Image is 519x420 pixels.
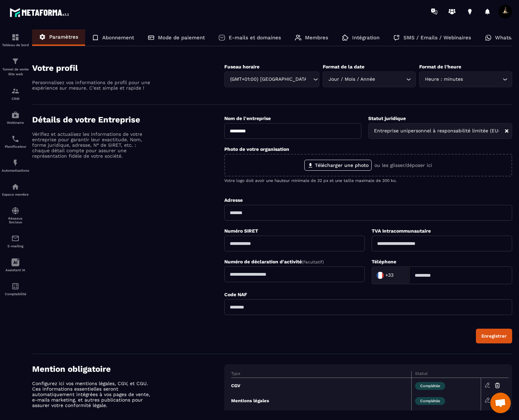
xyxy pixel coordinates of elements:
a: schedulerschedulerPlanificateur [2,130,29,154]
label: TVA Intracommunautaire [372,228,431,234]
p: Réseaux Sociaux [2,216,29,224]
p: Tableau de bord [2,43,29,47]
a: formationformationCRM [2,82,29,106]
span: Complétée [415,382,445,390]
img: formation [11,87,19,95]
label: Numéro de déclaration d'activité [224,259,324,264]
span: Heure : minutes [424,76,465,83]
label: Photo de votre organisation [224,146,289,152]
button: Clear Selected [505,129,508,134]
input: Search for option [306,76,311,83]
img: logo [10,6,71,19]
p: Planificateur [2,145,29,148]
label: Statut juridique [368,116,406,121]
label: Fuseau horaire [224,64,259,69]
a: automationsautomationsAutomatisations [2,154,29,178]
p: ou les glisser/déposer ici [374,162,432,168]
span: Entreprise unipersonnel à responsabilité limitée (EURL) [373,127,499,135]
p: Abonnement [102,35,134,41]
a: formationformationTableau de bord [2,28,29,52]
p: Comptabilité [2,292,29,296]
a: Assistant IA [2,253,29,277]
p: Automatisations [2,169,29,172]
label: Téléphone [372,259,396,264]
p: Tunnel de vente Site web [2,67,29,77]
a: emailemailE-mailing [2,229,29,253]
p: E-mails et domaines [229,35,281,41]
label: Nom de l'entreprise [224,116,271,121]
span: +33 [385,272,394,279]
span: Jour / Mois / Année [327,76,377,83]
div: Search for option [372,266,409,284]
input: Search for option [377,76,404,83]
a: formationformationTunnel de vente Site web [2,52,29,82]
label: Format de l’heure [419,64,461,69]
td: Mentions légales [231,393,412,408]
img: automations [11,183,19,191]
p: Vérifiez et actualisez les informations de votre entreprise pour garantir leur exactitude. Nom, f... [32,131,152,159]
p: Personnalisez vos informations de profil pour une expérience sur mesure. C'est simple et rapide ! [32,80,152,91]
h4: Détails de votre Entreprise [32,115,224,124]
img: formation [11,33,19,41]
p: Paramètres [49,34,78,40]
p: Configurez ici vos mentions légales, CGV, et CGU. Ces informations essentielles seront automatiqu... [32,381,152,408]
img: scheduler [11,135,19,143]
td: CGV [231,378,412,393]
div: Search for option [419,71,512,87]
a: automationsautomationsEspace membre [2,178,29,201]
a: automationsautomationsWebinaire [2,106,29,130]
p: Espace membre [2,193,29,196]
label: Code NAF [224,292,247,297]
img: Country Flag [373,268,387,282]
img: automations [11,111,19,119]
label: Adresse [224,197,243,203]
label: Format de la date [323,64,364,69]
div: Search for option [323,71,416,87]
p: Assistant IA [2,268,29,272]
th: Statut [412,371,481,378]
label: Numéro SIRET [224,228,258,234]
div: Enregistrer [481,333,507,339]
a: social-networksocial-networkRéseaux Sociaux [2,201,29,229]
img: automations [11,159,19,167]
p: Intégration [352,35,380,41]
th: Type [231,371,412,378]
p: Votre logo doit avoir une hauteur minimale de 32 px et une taille maximale de 300 ko. [224,178,512,183]
div: Search for option [368,123,512,139]
h4: Votre profil [32,63,224,73]
a: accountantaccountantComptabilité [2,277,29,301]
label: Télécharger une photo [304,160,372,171]
p: Mode de paiement [158,35,205,41]
div: Search for option [224,71,319,87]
p: CRM [2,97,29,101]
img: email [11,234,19,242]
input: Search for option [395,270,402,280]
p: Webinaire [2,121,29,124]
span: (GMT+01:00) [GEOGRAPHIC_DATA] [229,76,306,83]
p: SMS / Emails / Webinaires [403,35,471,41]
button: Enregistrer [476,329,512,343]
input: Search for option [499,127,504,135]
span: Complétée [415,397,445,405]
div: Ouvrir le chat [490,393,511,413]
img: social-network [11,207,19,215]
img: formation [11,57,19,65]
span: (Facultatif) [302,260,324,264]
p: Membres [305,35,328,41]
input: Search for option [465,76,501,83]
img: accountant [11,282,19,290]
p: E-mailing [2,244,29,248]
h4: Mention obligatoire [32,364,224,374]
